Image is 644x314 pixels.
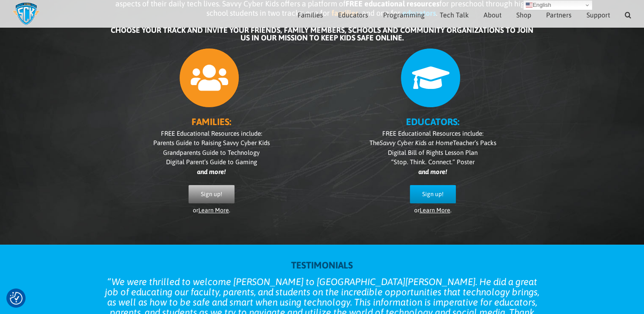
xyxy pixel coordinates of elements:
[484,11,501,18] span: About
[380,139,453,146] i: Savvy Cyber Kids at Home
[111,26,533,42] b: CHOOSE YOUR TRACK AND INVITE YOUR FRIENDS, FAMILY MEMBERS, SCHOOLS AND COMMUNITY ORGANIZATIONS TO...
[369,139,496,146] span: The Teacher’s Packs
[391,158,475,166] span: “Stop. Think. Connect.” Poster
[440,11,469,18] span: Tech Talk
[410,185,456,203] a: Sign up!
[420,207,450,214] a: Learn More
[189,185,235,203] a: Sign up!
[382,130,484,137] span: FREE Educational Resources include:
[418,168,447,175] i: and more!
[153,139,270,146] span: Parents Guide to Raising Savvy Cyber Kids
[546,11,572,18] span: Partners
[13,2,40,26] img: Savvy Cyber Kids Logo
[166,158,257,166] span: Digital Parent’s Guide to Gaming
[414,207,452,214] span: or .
[383,11,425,18] span: Programming
[587,11,610,18] span: Support
[10,292,23,305] img: Revisit consent button
[291,260,353,271] strong: TESTIMONIALS
[197,168,226,175] i: and more!
[388,149,478,156] span: Digital Bill of Rights Lesson Plan
[526,2,532,9] img: en
[516,11,531,18] span: Shop
[338,11,368,18] span: Educators
[161,130,262,137] span: FREE Educational Resources include:
[422,191,444,198] span: Sign up!
[298,11,323,18] span: Families
[10,292,23,305] button: Consent Preferences
[163,149,260,156] span: Grandparents Guide to Technology
[198,207,229,214] a: Learn More
[406,116,459,127] b: EDUCATORS:
[192,116,231,127] b: FAMILIES:
[193,207,230,214] span: or .
[201,191,222,198] span: Sign up!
